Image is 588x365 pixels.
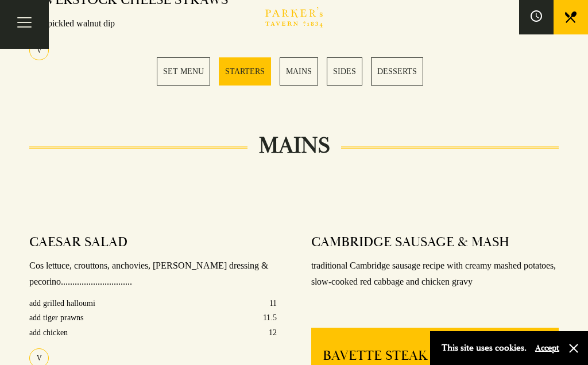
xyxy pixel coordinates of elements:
p: add chicken [29,325,68,340]
p: with pickled walnut dip [29,15,277,32]
p: This site uses cookies. [442,340,527,356]
button: Close and accept [568,343,579,354]
a: 1 / 5 [157,57,210,86]
a: 2 / 5 [219,57,271,86]
p: 11 [269,296,277,310]
h4: CAMBRIDGE SAUSAGE & MASH [311,234,509,251]
p: traditional Cambridge sausage recipe with creamy mashed potatoes, slow-cooked red cabbage and chi... [311,258,559,291]
p: 11.5 [263,310,277,325]
button: Accept [535,343,559,354]
a: 5 / 5 [371,57,423,86]
a: 3 / 5 [280,57,318,86]
p: add grilled halloumi [29,296,95,310]
h4: CAESAR SALAD [29,234,127,251]
h2: MAINS [247,132,341,160]
a: 4 / 5 [327,57,362,86]
p: add tiger prawns [29,310,83,325]
p: Cos lettuce, crouttons, anchovies, [PERSON_NAME] dressing & pecorino............................... [29,258,277,291]
p: 12 [269,325,277,340]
